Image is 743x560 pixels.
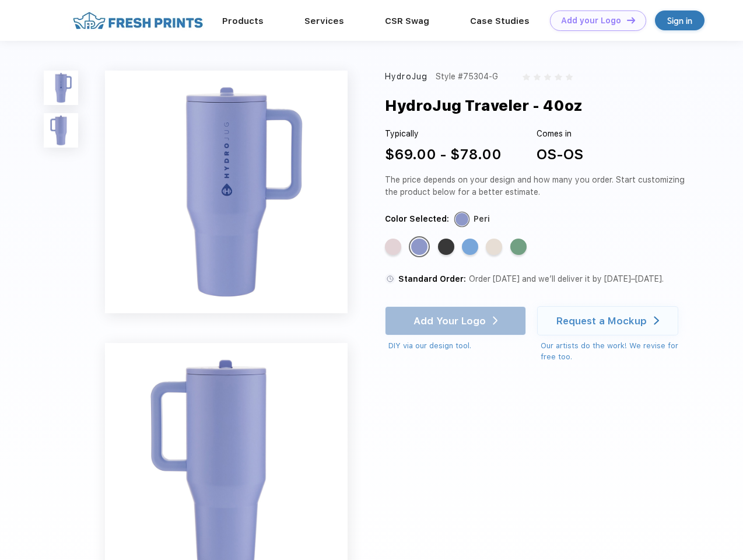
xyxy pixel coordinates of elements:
img: gray_star.svg [555,73,562,80]
img: gray_star.svg [534,73,541,80]
div: Our artists do the work! We revise for free too. [541,340,689,363]
div: Typically [385,128,502,140]
img: func=resize&h=100 [44,113,78,148]
img: gray_star.svg [544,73,551,80]
div: Pink Sand [385,239,401,255]
img: standard order [385,274,395,284]
div: Sign in [667,14,692,27]
img: white arrow [654,316,659,325]
img: gray_star.svg [523,73,530,80]
div: Color Selected: [385,213,449,225]
div: HydroJug Traveler - 40oz [385,94,583,117]
img: func=resize&h=640 [105,71,348,313]
div: Comes in [537,128,583,140]
div: Style #75304-G [436,71,498,83]
div: HydroJug [385,71,427,83]
a: Products [222,16,264,26]
div: Cream [486,239,502,255]
div: Peri [474,213,490,225]
div: OS-OS [537,144,583,165]
div: $69.00 - $78.00 [385,144,502,165]
div: Peri [411,239,427,255]
div: The price depends on your design and how many you order. Start customizing the product below for ... [385,174,689,198]
img: func=resize&h=100 [44,71,78,105]
img: fo%20logo%202.webp [69,10,206,31]
div: Sage [510,239,527,255]
div: Request a Mockup [556,315,647,327]
a: Sign in [655,10,705,30]
span: Standard Order: [398,274,466,283]
div: Black [438,239,454,255]
img: DT [627,17,635,23]
div: Add your Logo [561,16,621,26]
div: DIY via our design tool. [388,340,526,352]
span: Order [DATE] and we’ll deliver it by [DATE]–[DATE]. [469,274,664,283]
img: gray_star.svg [566,73,573,80]
div: Riptide [462,239,478,255]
